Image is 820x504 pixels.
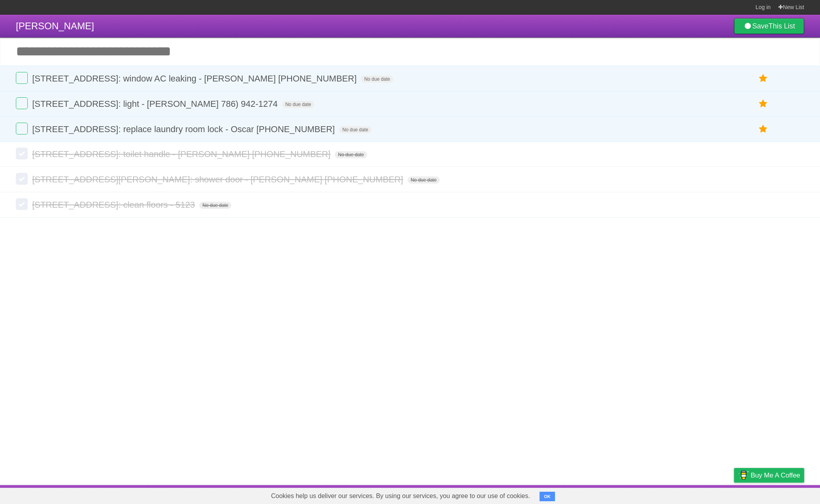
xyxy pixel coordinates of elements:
span: [STREET_ADDRESS]: light - [PERSON_NAME] 786) 942-1274 [32,99,280,109]
span: No due date [282,101,314,108]
span: No due date [335,151,367,158]
a: Suggest a feature [754,487,804,502]
span: No due date [199,202,231,209]
img: Buy me a coffee [738,468,749,482]
label: Done [16,72,28,84]
label: Done [16,173,28,185]
span: [PERSON_NAME] [16,21,94,31]
label: Star task [756,123,771,136]
span: [STREET_ADDRESS]: clean floors - 5123 [32,200,197,210]
a: Developers [655,487,687,502]
button: OK [540,492,555,501]
span: Buy me a coffee [751,468,800,482]
span: [STREET_ADDRESS]: toilet handle - [PERSON_NAME] [PHONE_NUMBER] [32,149,332,159]
label: Done [16,97,28,109]
label: Done [16,198,28,210]
b: This List [769,22,795,30]
a: About [629,487,645,502]
span: [STREET_ADDRESS]: replace laundry room lock - Oscar [PHONE_NUMBER] [32,124,337,134]
span: No due date [361,76,393,83]
span: [STREET_ADDRESS][PERSON_NAME]: shower door - [PERSON_NAME] [PHONE_NUMBER] [32,174,405,184]
a: Buy me a coffee [734,468,804,483]
label: Done [16,123,28,135]
span: No due date [408,176,440,184]
span: [STREET_ADDRESS]: window AC leaking - [PERSON_NAME] [PHONE_NUMBER] [32,74,359,83]
a: Terms [697,487,714,502]
span: No due date [339,126,371,133]
a: Privacy [724,487,744,502]
a: SaveThis List [734,18,804,34]
span: Cookies help us deliver our services. By using our services, you agree to our use of cookies. [263,488,538,504]
label: Star task [756,72,771,85]
label: Done [16,148,28,159]
label: Star task [756,97,771,110]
